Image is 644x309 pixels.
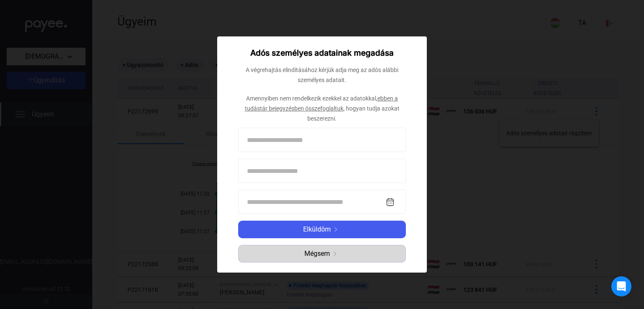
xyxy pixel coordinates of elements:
button: calendar [385,197,395,207]
div: A végrehajtás elindításához kérjük adja meg az adós alábbi személyes adatait. [238,65,406,85]
span: , hogyan tudja azokat beszerezni. [307,105,400,122]
img: calendar [386,198,395,206]
span: Elküldöm [303,224,331,234]
span: Amennyiben nem rendelkezik ezekkel az adatokkal, [246,95,377,102]
img: arrow-right-grey [330,252,340,256]
h1: Adós személyes adatainak megadása [250,48,394,58]
button: Elküldömarrow-right-white [238,221,406,238]
div: Open Intercom Messenger [611,276,631,296]
span: Mégsem [304,249,330,259]
button: Mégsemarrow-right-grey [238,245,406,263]
img: arrow-right-white [331,227,341,232]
